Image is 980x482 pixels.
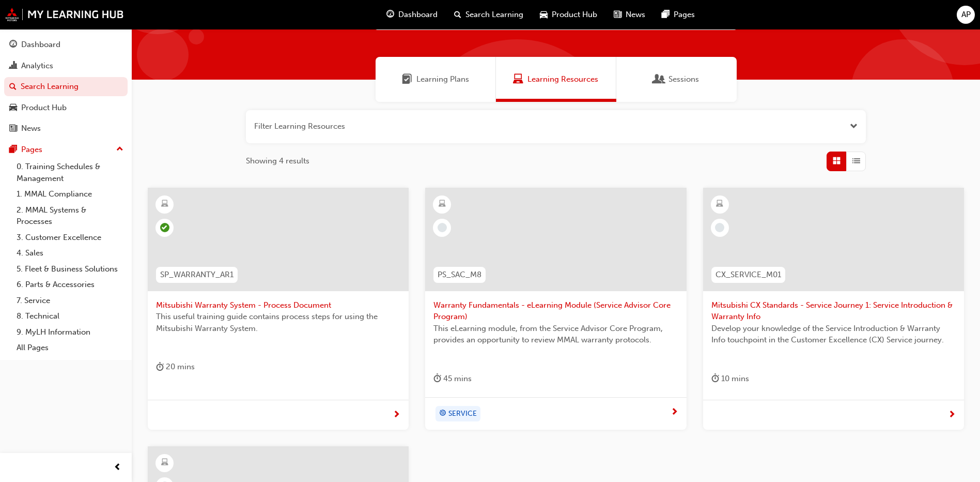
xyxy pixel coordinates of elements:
a: 7. Service [12,293,128,309]
span: PS_SAC_M8 [438,269,481,281]
span: News [626,9,645,21]
span: learningResourceType_ELEARNING-icon [716,198,723,211]
span: pages-icon [662,8,670,21]
span: Learning Resources [527,73,598,85]
a: SP_WARRANTY_AR1Mitsubishi Warranty System - Process DocumentThis useful training guide contains p... [148,188,409,430]
a: 3. Customer Excellence [12,230,128,246]
button: Pages [4,140,128,159]
span: duration-icon [156,360,164,373]
a: Learning PlansLearning Plans [376,57,496,102]
span: next-icon [948,411,956,420]
span: learningResourceType_ELEARNING-icon [439,198,446,211]
span: Develop your knowledge of the Service Introduction & Warranty Info touchpoint in the Customer Exc... [711,323,956,346]
a: CX_SERVICE_M01Mitsubishi CX Standards - Service Journey 1: Service Introduction & Warranty InfoDe... [703,188,964,430]
a: news-iconNews [605,4,654,25]
button: AP [957,6,975,24]
span: Learning Resources [513,73,523,85]
span: List [852,155,860,167]
span: next-icon [393,411,400,420]
div: 10 mins [711,372,749,385]
a: guage-iconDashboard [378,4,446,25]
span: guage-icon [386,8,394,21]
span: next-icon [671,408,678,417]
span: pages-icon [9,145,17,155]
span: Dashboard [398,9,438,21]
a: SessionsSessions [616,57,737,102]
span: learningResourceType_ELEARNING-icon [161,456,168,470]
span: SERVICE [448,408,477,420]
span: chart-icon [9,62,17,71]
span: car-icon [9,103,17,113]
a: 5. Fleet & Business Solutions [12,261,128,277]
a: News [4,119,128,138]
a: All Pages [12,340,128,356]
span: Sessions [668,73,699,85]
a: 1. MMAL Compliance [12,186,128,202]
span: This useful training guide contains process steps for using the Mitsubishi Warranty System. [156,311,400,334]
span: Grid [833,155,841,167]
span: news-icon [614,8,621,21]
span: Sessions [654,73,664,85]
span: learningRecordVerb_COMPLETE-icon [160,223,169,232]
div: 45 mins [433,372,472,385]
span: search-icon [9,82,17,92]
a: 4. Sales [12,245,128,261]
a: Learning ResourcesLearning Resources [496,57,616,102]
div: Product Hub [21,102,67,114]
a: car-iconProduct Hub [532,4,605,25]
span: Pages [674,9,695,21]
a: Product Hub [4,98,128,117]
a: search-iconSearch Learning [446,4,532,25]
img: mmal [5,8,124,21]
span: Learning Plans [402,73,412,85]
span: duration-icon [433,372,441,385]
span: Mitsubishi Warranty System - Process Document [156,299,400,311]
span: Learning Plans [416,73,469,85]
span: Mitsubishi CX Standards - Service Journey 1: Service Introduction & Warranty Info [711,299,956,323]
span: car-icon [540,8,548,21]
a: 8. Technical [12,308,128,324]
span: Showing 4 results [246,155,309,167]
span: prev-icon [114,461,121,474]
span: search-icon [454,8,461,21]
div: Pages [21,144,42,156]
span: This eLearning module, from the Service Advisor Core Program, provides an opportunity to review M... [433,323,678,346]
span: Product Hub [552,9,597,21]
a: 0. Training Schedules & Management [12,159,128,186]
span: CX_SERVICE_M01 [715,269,781,281]
div: Dashboard [21,39,60,51]
div: News [21,123,41,134]
span: target-icon [439,407,446,420]
a: Analytics [4,56,128,76]
span: news-icon [9,124,17,133]
a: Dashboard [4,35,128,54]
span: duration-icon [711,372,719,385]
span: Search Learning [465,9,523,21]
span: AP [961,9,971,21]
button: Open the filter [850,120,858,132]
button: DashboardAnalyticsSearch LearningProduct HubNews [4,33,128,140]
span: learningRecordVerb_NONE-icon [715,223,724,232]
span: guage-icon [9,40,17,50]
div: 20 mins [156,360,195,373]
span: learningResourceType_ELEARNING-icon [161,198,168,211]
a: pages-iconPages [654,4,703,25]
span: learningRecordVerb_NONE-icon [438,223,447,232]
span: Warranty Fundamentals - eLearning Module (Service Advisor Core Program) [433,299,678,323]
a: 2. MMAL Systems & Processes [12,202,128,230]
span: SP_WARRANTY_AR1 [160,269,234,281]
a: 9. MyLH Information [12,324,128,340]
a: PS_SAC_M8Warranty Fundamentals - eLearning Module (Service Advisor Core Program)This eLearning mo... [425,188,686,430]
div: Analytics [21,60,53,72]
span: up-icon [116,143,123,156]
a: Search Learning [4,77,128,96]
a: 6. Parts & Accessories [12,277,128,293]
